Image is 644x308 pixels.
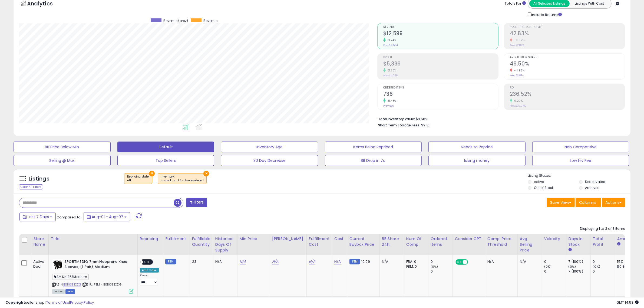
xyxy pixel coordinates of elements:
div: Fulfillment [165,236,187,242]
button: BB Drop in 7d [325,155,422,166]
h5: Listings [29,175,49,183]
label: Out of Stock [534,185,554,190]
span: Compared to: [57,215,81,220]
label: Active [534,179,544,184]
a: N/A [334,259,341,264]
div: Ordered Items [431,236,450,247]
span: Profit [PERSON_NAME] [510,26,625,29]
div: Include Returns [524,11,568,18]
small: Amazon Fees. [617,242,620,247]
span: OFF [467,260,476,264]
span: 2025-08-15 14:53 GMT [616,300,639,305]
div: Preset: [140,274,159,286]
label: Archived [585,185,600,190]
span: Revenue [383,26,498,29]
b: Short Term Storage Fees: [378,123,420,127]
div: Displaying 1 to 3 of 3 items [580,226,625,231]
div: 0 [593,269,615,274]
h2: 736 [383,91,498,98]
b: Total Inventory Value: [378,117,415,121]
small: Days In Stock. [569,247,572,252]
div: 0 [431,259,453,264]
small: (0%) [569,264,576,269]
div: off [127,179,149,182]
small: 31.70% [386,68,397,73]
button: Top Sellers [117,155,214,166]
p: Listing States: [528,173,630,178]
small: -0.02% [512,38,525,42]
b: SPORTMEDIQ 7mm Neoprene Knee Sleeves, (1 Pair), Medium [64,259,130,271]
button: 30 Day Decrease [221,155,318,166]
span: OFF [143,260,151,264]
small: 31.74% [386,38,396,42]
small: Prev: 52.83% [510,74,524,77]
span: Ordered Items [383,86,498,89]
div: 7 (100%) [569,259,590,264]
a: Terms of Use [46,300,69,305]
div: Repricing [140,236,161,242]
div: Historical Days Of Supply [215,236,235,253]
button: Inventory Age [221,142,318,152]
label: Deactivated [585,179,605,184]
small: Prev: $4,098 [383,74,398,77]
button: Filters [186,198,207,207]
small: 31.43% [386,99,397,103]
button: Aug-01 - Aug-07 [84,212,130,221]
span: Profit [383,56,498,59]
div: Totals For [505,1,526,6]
span: Avg. Buybox Share [510,56,625,59]
div: Fulfillable Quantity [192,236,211,247]
div: Days In Stock [569,236,588,247]
div: N/A [215,259,233,264]
div: N/A [520,259,538,264]
div: Amazon AI [140,268,159,273]
button: × [149,171,155,176]
div: Current Buybox Price [349,236,377,247]
button: × [203,171,209,176]
button: Default [117,142,214,152]
small: Prev: 236.04% [510,104,526,107]
a: N/A [272,259,279,264]
small: Prev: 42.84% [510,44,524,47]
div: Clear All Filters [19,184,43,189]
h2: 42.83% [510,30,625,38]
div: BB Share 24h. [382,236,402,247]
button: losing money [428,155,526,166]
h2: $5,396 [383,61,498,68]
div: N/A [487,259,513,264]
button: Actions [602,198,625,207]
button: Columns [576,198,601,207]
span: Aug-01 - Aug-07 [92,214,123,219]
button: BB Price Below Min [14,142,111,152]
button: Non Competitive [532,142,629,152]
span: | SKU: FBM - B01I0G3XDG [82,282,121,287]
div: 0 [544,269,566,274]
div: 7 (100%) [569,269,590,274]
small: 0.20% [512,99,523,103]
div: FBM: 0 [406,264,424,269]
a: N/A [309,259,315,264]
div: Title [51,236,135,242]
div: 0 [593,259,615,264]
span: Last 7 Days [28,214,49,219]
span: 19.99 [361,259,370,264]
a: N/A [240,259,246,264]
button: Selling @ Max [14,155,111,166]
span: Repricing state : [127,175,149,183]
li: $9,582 [378,115,621,122]
h2: 236.52% [510,91,625,98]
span: ROI [510,86,625,89]
div: Comp. Price Threshold [487,236,515,247]
div: N/A [382,259,400,264]
strong: Copyright [5,300,25,305]
div: [PERSON_NAME] [272,236,304,242]
div: Velocity [544,236,564,242]
span: FBM [65,289,75,294]
div: 23 [192,259,209,264]
span: Revenue (prev) [163,18,188,23]
div: Store Name [33,236,46,247]
small: (0%) [431,264,438,269]
div: in stock and fba backordered [161,179,204,182]
small: FBM [165,259,176,264]
span: Columns [579,200,596,205]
